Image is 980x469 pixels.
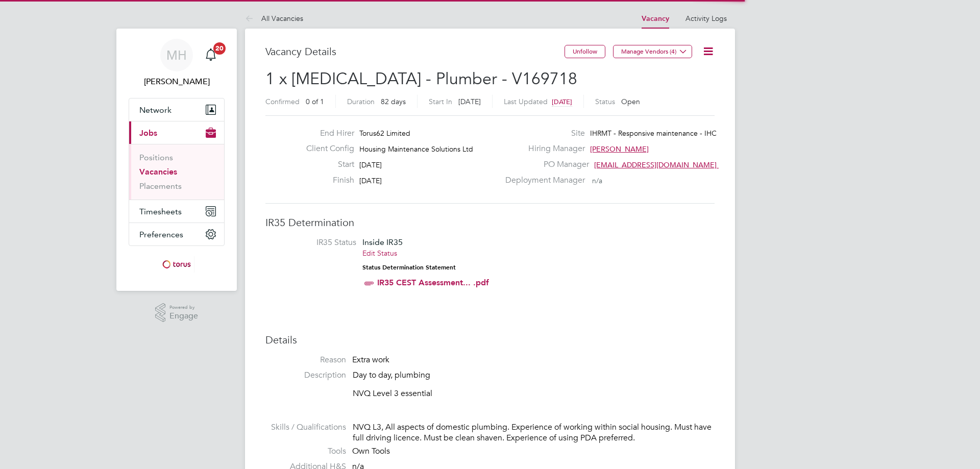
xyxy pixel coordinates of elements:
h3: Details [265,333,715,347]
h3: Vacancy Details [265,45,565,58]
a: Powered byEngage [155,303,199,323]
span: Housing Maintenance Solutions Ltd [359,144,473,154]
span: Engage [169,312,198,320]
span: [DATE] [458,97,481,106]
img: torus-logo-retina.png [159,256,194,273]
a: MH[PERSON_NAME] [129,39,225,88]
span: Powered by [169,303,198,312]
button: Jobs [129,121,224,144]
button: Preferences [129,223,224,245]
label: Site [499,128,585,139]
label: Tools [265,446,346,457]
button: Timesheets [129,200,224,223]
strong: Status Determination Statement [362,264,456,271]
label: Confirmed [265,97,300,106]
p: NVQ Level 3 essential [353,388,715,399]
button: Manage Vendors (4) [613,45,692,58]
a: Edit Status [362,249,397,258]
label: PO Manager [499,159,589,170]
label: Reason [265,355,346,365]
span: [DATE] [552,97,572,106]
label: Finish [298,175,354,186]
label: Start [298,159,354,170]
label: Last Updated [504,97,548,106]
span: Network [139,105,171,115]
label: Skills / Qualifications [265,422,346,433]
a: IR35 CEST Assessment... .pdf [377,278,489,287]
span: n/a [592,176,602,185]
span: IHRMT - Responsive maintenance - IHC [590,129,717,138]
a: Go to home page [129,256,225,273]
button: Unfollow [565,45,605,58]
a: All Vacancies [245,14,303,23]
div: Jobs [129,144,224,200]
span: Mark Haley [129,76,225,88]
span: [DATE] [359,160,382,169]
span: Extra work [352,355,389,365]
span: 1 x [MEDICAL_DATA] - Plumber - V169718 [265,69,577,89]
nav: Main navigation [116,29,237,291]
p: Day to day, plumbing [353,370,715,381]
label: Status [595,97,615,106]
a: Vacancies [139,167,177,177]
span: 20 [213,42,226,55]
span: 0 of 1 [306,97,324,106]
h3: IR35 Determination [265,216,715,229]
span: Timesheets [139,207,182,216]
span: 82 days [381,97,406,106]
a: Positions [139,153,173,162]
div: NVQ L3, All aspects of domestic plumbing. Experience of working within social housing. Must have ... [353,422,715,443]
label: Description [265,370,346,381]
a: Vacancy [642,14,669,23]
span: Own Tools [352,446,390,456]
span: Torus62 Limited [359,129,410,138]
label: Duration [347,97,375,106]
span: [PERSON_NAME] [590,144,649,154]
label: Deployment Manager [499,175,585,186]
label: End Hirer [298,128,354,139]
span: [DATE] [359,176,382,185]
span: [EMAIL_ADDRESS][DOMAIN_NAME] working@torus.… [594,160,776,169]
label: Client Config [298,143,354,154]
a: Activity Logs [685,14,727,23]
span: Open [621,97,640,106]
span: MH [166,48,187,62]
span: Preferences [139,230,183,239]
button: Network [129,98,224,121]
span: Inside IR35 [362,237,403,247]
label: IR35 Status [276,237,356,248]
a: 20 [201,39,221,71]
a: Placements [139,181,182,191]
label: Hiring Manager [499,143,585,154]
span: Jobs [139,128,157,138]
label: Start In [429,97,452,106]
